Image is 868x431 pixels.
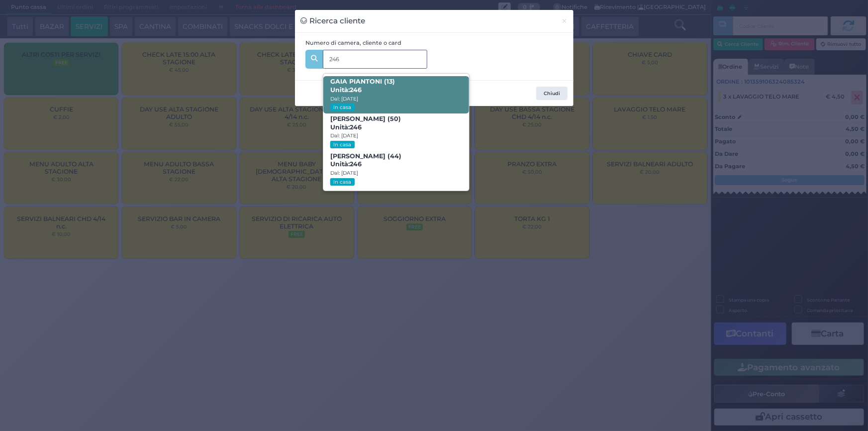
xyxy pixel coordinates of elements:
[330,78,395,94] b: GAIA PIANTONI (13)
[330,115,401,131] b: [PERSON_NAME] (50)
[330,104,355,111] small: In casa
[300,15,366,27] h3: Ricerca cliente
[350,123,362,131] strong: 246
[350,160,362,168] strong: 246
[556,10,573,32] button: Chiudi
[330,160,362,169] span: Unità:
[330,86,362,95] span: Unità:
[561,15,568,26] span: ×
[536,87,568,101] button: Chiudi
[330,178,355,186] small: In casa
[305,39,401,47] label: Numero di camera, cliente o card
[330,170,358,176] small: Dal: [DATE]
[330,123,362,132] span: Unità:
[330,152,401,168] b: [PERSON_NAME] (44)
[350,86,362,94] strong: 246
[330,96,358,102] small: Dal: [DATE]
[330,141,355,148] small: In casa
[323,50,427,69] input: Es. 'Mario Rossi', '220' o '108123234234'
[330,132,358,139] small: Dal: [DATE]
